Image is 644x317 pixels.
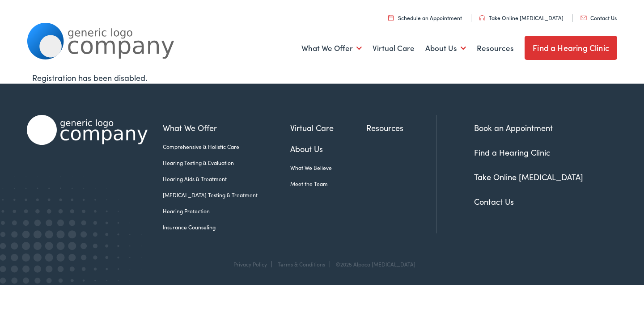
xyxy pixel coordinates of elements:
[388,15,394,21] img: utility icon
[388,14,462,21] a: Schedule an Appointment
[373,32,415,65] a: Virtual Care
[479,15,485,21] img: utility icon
[278,260,325,268] a: Terms & Conditions
[163,175,290,183] a: Hearing Aids & Treatment
[290,164,366,172] a: What We Believe
[163,122,290,134] a: What We Offer
[331,261,415,267] div: ©2025 Alpaca [MEDICAL_DATA]
[290,122,366,134] a: Virtual Care
[474,122,553,133] a: Book an Appointment
[163,191,290,199] a: [MEDICAL_DATA] Testing & Treatment
[163,207,290,215] a: Hearing Protection
[425,32,466,65] a: About Us
[366,122,436,134] a: Resources
[474,196,514,207] a: Contact Us
[474,147,550,158] a: Find a Hearing Clinic
[301,32,362,65] a: What We Offer
[474,171,583,182] a: Take Online [MEDICAL_DATA]
[580,14,617,21] a: Contact Us
[477,32,514,65] a: Resources
[580,16,587,20] img: utility icon
[290,180,366,188] a: Meet the Team
[27,115,148,145] img: Alpaca Audiology
[163,223,290,231] a: Insurance Counseling
[163,143,290,151] a: Comprehensive & Holistic Care
[32,72,612,84] div: Registration has been disabled.
[290,143,366,155] a: About Us
[233,260,267,268] a: Privacy Policy
[163,159,290,167] a: Hearing Testing & Evaluation
[479,14,563,21] a: Take Online [MEDICAL_DATA]
[525,36,617,60] a: Find a Hearing Clinic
